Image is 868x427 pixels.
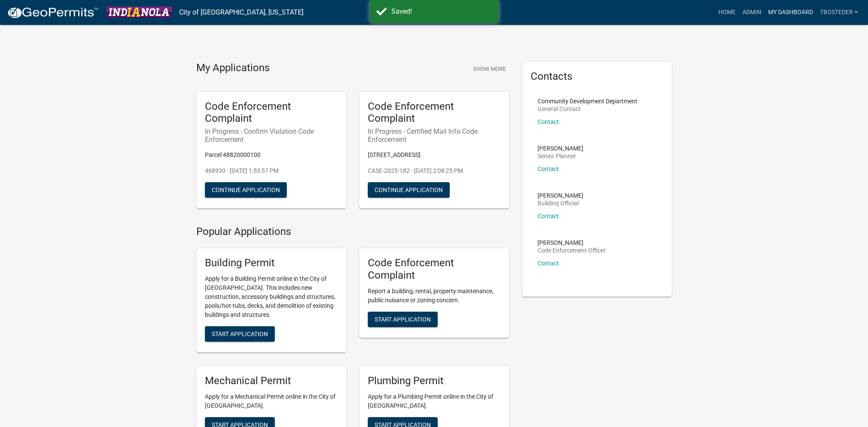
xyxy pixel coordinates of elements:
[538,247,606,253] p: Code Enforcement Officer
[205,100,338,125] h5: Code Enforcement Complaint
[538,98,637,104] p: Community Development Department
[470,62,509,76] button: Show More
[538,240,606,246] p: [PERSON_NAME]
[205,326,275,342] button: Start Application
[368,150,501,159] p: [STREET_ADDRESS]
[538,260,559,267] a: Contact
[538,153,583,159] p: Senior Planner
[368,312,438,327] button: Start Application
[205,150,338,159] p: Parcel 48820000100
[368,127,501,144] h6: In Progress - Certified Mail Info Code Enforcement
[538,106,637,112] p: General Contact
[179,5,303,20] a: City of [GEOGRAPHIC_DATA], [US_STATE]
[816,4,861,21] a: tbosteder
[368,375,501,387] h5: Plumbing Permit
[368,287,501,305] p: Report a building, rental, property maintenance, public nuisance or zoning concern.
[375,316,431,322] span: Start Application
[538,192,583,198] p: [PERSON_NAME]
[105,6,172,18] img: City of Indianola, Iowa
[368,257,501,282] h5: Code Enforcement Complaint
[205,127,338,144] h6: In Progress - Confirm Violation Code Enforcement
[205,375,338,387] h5: Mechanical Permit
[739,4,764,21] a: Admin
[538,200,583,206] p: Building Official
[764,4,816,21] a: My Dashboard
[715,4,739,21] a: Home
[368,100,501,125] h5: Code Enforcement Complaint
[538,213,559,220] a: Contact
[538,118,559,125] a: Contact
[538,165,559,172] a: Contact
[212,331,268,337] span: Start Application
[368,182,450,198] button: Continue Application
[205,392,338,410] p: Apply for a Mechanical Permit online in the City of [GEOGRAPHIC_DATA].
[205,182,287,198] button: Continue Application
[538,145,583,151] p: [PERSON_NAME]
[196,226,509,238] h4: Popular Applications
[196,62,270,75] h4: My Applications
[391,6,492,17] div: Saved!
[368,166,501,175] p: CASE-2025-182 - [DATE] 2:08:25 PM
[531,70,664,83] h5: Contacts
[368,392,501,410] p: Apply for a Plumbing Permit online in the City of [GEOGRAPHIC_DATA].
[205,166,338,175] p: 468930 - [DATE] 1:53:57 PM
[205,274,338,319] p: Apply for a Building Permit online in the City of [GEOGRAPHIC_DATA]. This includes new constructi...
[205,257,338,269] h5: Building Permit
